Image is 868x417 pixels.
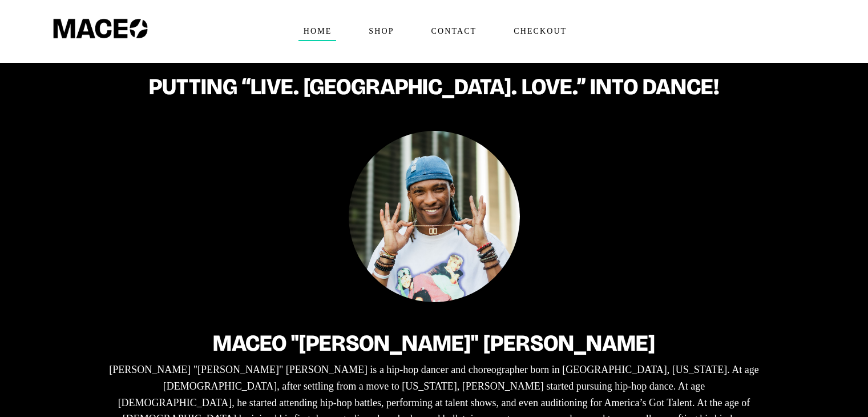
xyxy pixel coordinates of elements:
img: Maceo Harrison [349,131,520,302]
h2: Maceo "[PERSON_NAME]" [PERSON_NAME] [106,331,762,356]
span: Contact [426,22,482,41]
span: Checkout [508,22,571,41]
span: Shop [364,22,398,41]
span: Home [298,22,337,41]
